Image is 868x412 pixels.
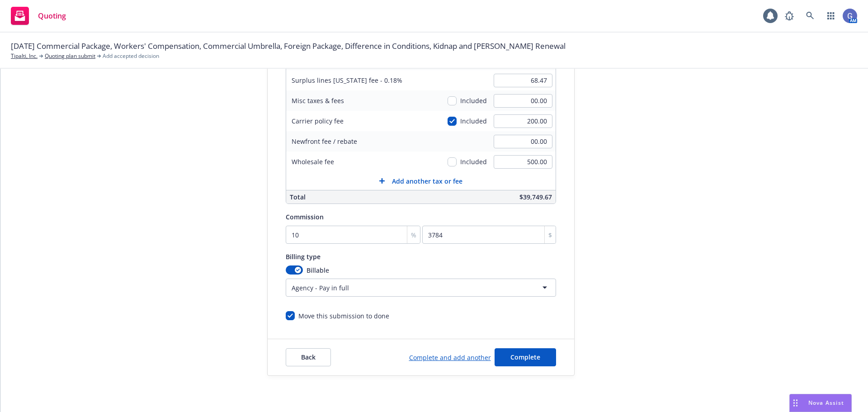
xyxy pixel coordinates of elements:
span: Newfront fee / rebate [292,137,357,146]
span: Surplus lines [US_STATE] fee - 0.18% [292,76,402,85]
span: Included [460,157,487,166]
span: Add another tax or fee [392,176,462,186]
span: Included [460,116,487,126]
a: Quoting [7,3,70,28]
span: [DATE] Commercial Package, Workers' Compensation, Commercial Umbrella, Foreign Package, Differenc... [11,40,566,52]
span: Back [301,353,316,361]
span: Commission [286,213,324,221]
span: Included [460,96,487,105]
div: Billable [286,265,556,275]
span: % [411,230,416,240]
input: 0.00 [494,94,552,108]
input: 0.00 [494,74,552,87]
span: Billing type [286,252,321,261]
span: Nova Assist [808,399,844,407]
input: 0.00 [494,135,552,148]
span: Wholesale fee [292,157,334,166]
input: 0.00 [494,114,552,128]
a: Quoting plan submit [45,52,95,60]
img: photo [843,9,857,23]
span: Total [290,193,306,201]
div: Drag to move [790,394,801,412]
span: Complete [510,353,540,361]
a: Switch app [822,7,840,25]
a: Search [801,7,819,25]
input: 0.00 [494,155,552,169]
span: $ [548,230,552,240]
button: Add another tax or fee [286,172,556,190]
button: Back [286,348,331,366]
span: Misc taxes & fees [292,96,344,105]
span: Carrier policy fee [292,117,344,125]
span: $39,749.67 [519,193,552,201]
button: Nova Assist [789,394,852,412]
a: Complete and add another [409,353,491,362]
span: Quoting [38,12,66,19]
a: Tipalti, Inc. [11,52,38,60]
button: Complete [495,348,556,366]
span: Add accepted decision [103,52,159,60]
a: Report a Bug [780,7,798,25]
div: Move this submission to done [298,311,389,321]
